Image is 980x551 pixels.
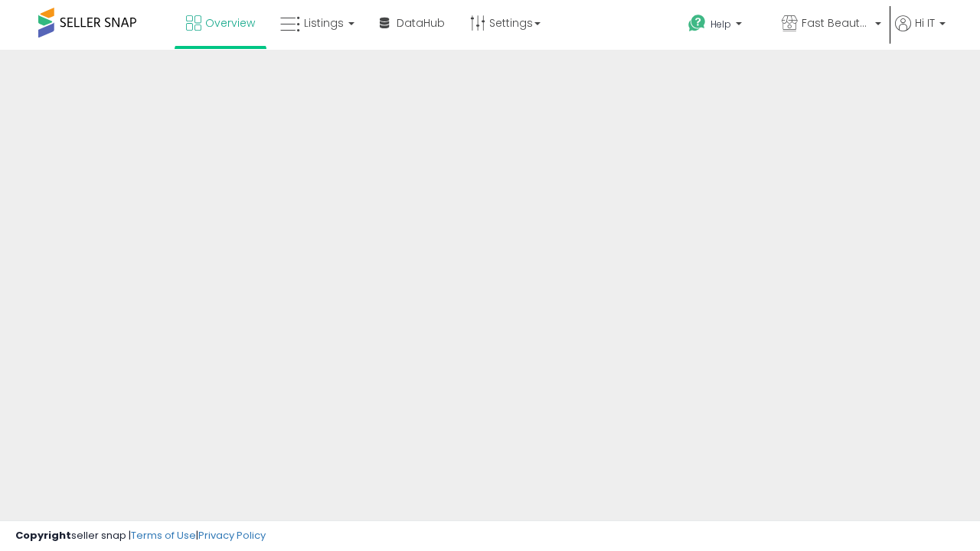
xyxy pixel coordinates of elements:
[676,2,768,50] a: Help
[895,15,946,50] a: Hi IT
[131,528,196,543] a: Terms of Use
[15,528,71,543] strong: Copyright
[802,15,871,31] span: Fast Beauty ([GEOGRAPHIC_DATA])
[915,15,935,31] span: Hi IT
[304,15,344,31] span: Listings
[397,15,445,31] span: DataHub
[688,14,707,33] i: Get Help
[205,15,255,31] span: Overview
[198,528,266,543] a: Privacy Policy
[15,529,266,543] div: seller snap | |
[710,18,731,31] span: Help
